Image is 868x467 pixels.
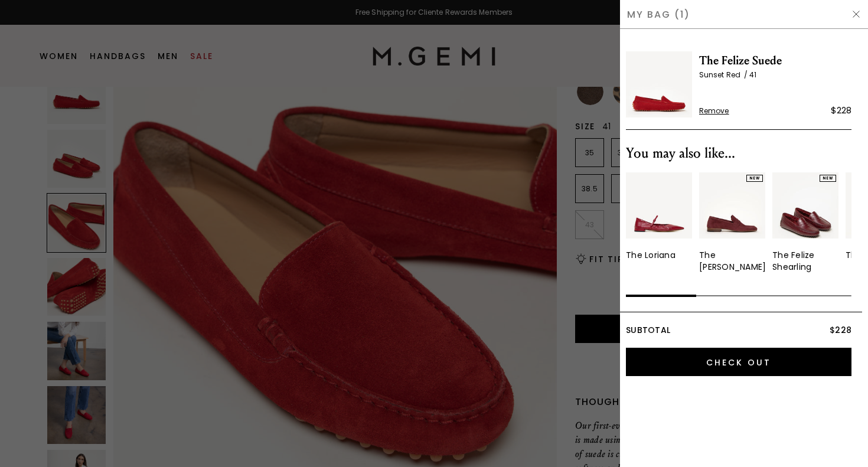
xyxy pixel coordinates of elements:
div: The Loriana [626,249,676,261]
span: Sunset Red [699,70,749,80]
div: The [PERSON_NAME] [699,249,766,273]
span: $228 [830,324,851,336]
div: The Felize Shearling [772,249,838,273]
span: Subtotal [626,324,670,336]
div: 1 / 10 [626,172,692,273]
div: You may also like... [626,144,851,163]
img: Hide Drawer [851,9,861,19]
span: The Felize Suede [699,51,851,70]
div: 3 / 10 [772,172,838,273]
div: NEW [820,175,836,182]
img: 7302448644155_01_Main_New_TheLoriana_DarkRed_Leather_290x387_crop_center.jpg [626,172,692,239]
span: Remove [699,106,729,116]
a: NEWThe Felize Shearling [772,172,838,273]
span: 41 [749,70,756,80]
a: The Loriana [626,172,692,261]
img: 7245292208187_02_Hover_New_TheFerlizeShearling_Burgundy_Crocco_290x387_crop_center.jpg [772,172,838,239]
img: 7245273595963_01_Main_New_TheSaccaDonna_Burgundy_Suede_290x387_crop_center.jpg [699,172,765,239]
a: NEWThe [PERSON_NAME] [699,172,765,273]
div: $228 [831,103,851,117]
img: The Felize Suede [626,51,692,117]
div: NEW [746,175,763,182]
input: Check Out [626,348,851,376]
